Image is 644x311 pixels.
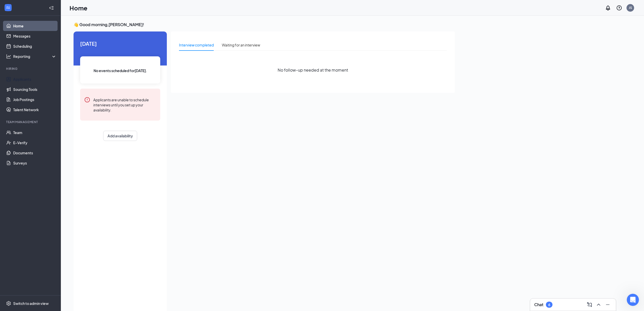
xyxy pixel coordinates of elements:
[595,301,603,309] button: ChevronUp
[69,4,87,12] h1: Home
[179,42,214,48] div: Interview completed
[6,67,56,71] div: Hiring
[74,22,455,27] h3: 👋 Good morning, [PERSON_NAME] !
[629,6,632,10] div: JS
[596,302,602,308] svg: ChevronUp
[13,105,57,115] a: Talent Network
[6,5,11,10] svg: WorkstreamLogo
[222,42,260,48] div: Waiting for an interview
[84,97,90,103] svg: Error
[6,301,11,306] svg: Settings
[13,74,57,84] a: Applicants
[13,301,49,306] div: Switch to admin view
[13,31,57,41] a: Messages
[585,301,594,309] button: ComposeMessage
[605,5,611,11] svg: Notifications
[605,302,611,308] svg: Minimize
[6,120,56,124] div: Team Management
[6,54,11,59] svg: Analysis
[13,158,57,168] a: Surveys
[616,5,622,11] svg: QuestionInfo
[586,302,593,308] svg: ComposeMessage
[548,303,550,307] div: 6
[13,54,57,59] div: Reporting
[627,294,639,306] iframe: Intercom live chat
[13,148,57,158] a: Documents
[13,127,57,138] a: Team
[13,84,57,94] a: Sourcing Tools
[49,5,54,10] svg: Collapse
[278,67,348,73] span: No follow-up needed at the moment
[103,131,137,141] button: Add availability
[13,138,57,148] a: E-Verify
[80,40,160,47] span: [DATE]
[93,97,156,112] div: Applicants are unable to schedule interviews until you set up your availability.
[94,68,147,73] span: No events scheduled for [DATE] .
[604,301,612,309] button: Minimize
[13,94,57,105] a: Job Postings
[534,302,543,307] h3: Chat
[13,21,57,31] a: Home
[13,41,57,51] a: Scheduling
